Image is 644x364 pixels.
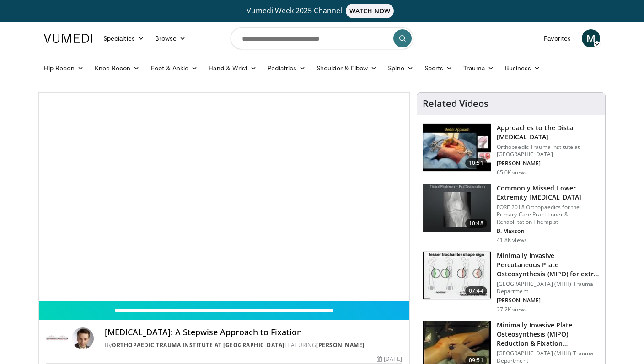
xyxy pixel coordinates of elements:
p: [GEOGRAPHIC_DATA] (MHH) Trauma Department [497,280,600,295]
a: 07:44 Minimally Invasive Percutaneous Plate Osteosynthesis (MIPO) for extr… [GEOGRAPHIC_DATA] (MH... [423,251,600,313]
a: Shoulder & Elbow [311,59,382,77]
a: Spine [382,59,419,77]
p: 27.2K views [497,306,527,313]
a: Browse [150,29,192,47]
a: Sports [419,59,458,77]
div: By FEATURING [105,341,402,349]
a: Business [499,59,546,77]
img: 4aa379b6-386c-4fb5-93ee-de5617843a87.150x105_q85_crop-smart_upscale.jpg [423,184,491,232]
p: 65.0K views [497,169,527,176]
img: Orthopaedic Trauma Institute at UCSF [46,327,68,349]
a: Favorites [538,29,576,47]
input: Search topics, interventions [231,27,413,49]
p: 41.8K views [497,237,527,244]
a: Foot & Ankle [145,59,204,77]
img: VuMedi Logo [44,34,92,43]
h3: Minimally Invasive Percutaneous Plate Osteosynthesis (MIPO) for extr… [497,251,600,279]
p: FORE 2018 Orthopaedics for the Primary Care Practitioner & Rehabilitation Therapist [497,204,600,226]
a: M [582,29,600,47]
a: Hip Recon [38,59,89,77]
a: Knee Recon [89,59,145,77]
span: WATCH NOW [346,4,394,18]
span: 07:44 [465,286,487,295]
img: fylOjp5pkC-GA4Zn4xMDoxOjBrO-I4W8_9.150x105_q85_crop-smart_upscale.jpg [423,252,491,299]
div: [DATE] [377,355,402,363]
a: 10:51 Approaches to the Distal [MEDICAL_DATA] Orthopaedic Trauma Institute at [GEOGRAPHIC_DATA] [... [423,123,600,176]
a: Specialties [98,29,150,47]
a: 10:48 Commonly Missed Lower Extremity [MEDICAL_DATA] FORE 2018 Orthopaedics for the Primary Care ... [423,184,600,244]
p: B. Maxson [497,227,600,235]
a: Pediatrics [262,59,311,77]
span: 10:48 [465,219,487,228]
a: Vumedi Week 2025 ChannelWATCH NOW [45,4,599,18]
p: [PERSON_NAME] [497,160,600,167]
video-js: Video Player [39,93,409,301]
img: d5ySKFN8UhyXrjO34xMDoxOjBrO-I4W8_9.150x105_q85_crop-smart_upscale.jpg [423,124,491,171]
img: Avatar [72,327,94,349]
a: Hand & Wrist [203,59,262,77]
span: 10:51 [465,158,487,168]
h3: Commonly Missed Lower Extremity [MEDICAL_DATA] [497,184,600,202]
a: Orthopaedic Trauma Institute at [GEOGRAPHIC_DATA] [112,341,284,349]
h3: Approaches to the Distal [MEDICAL_DATA] [497,123,600,142]
a: Trauma [458,59,499,77]
h3: Minimally Invasive Plate Osteosynthesis (MIPO): Reduction & Fixation… [497,321,600,348]
p: [PERSON_NAME] [497,297,600,304]
p: Orthopaedic Trauma Institute at [GEOGRAPHIC_DATA] [497,143,600,158]
h4: [MEDICAL_DATA]: A Stepwise Approach to Fixation [105,327,402,338]
h4: Related Videos [423,98,488,109]
a: [PERSON_NAME] [316,341,365,349]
